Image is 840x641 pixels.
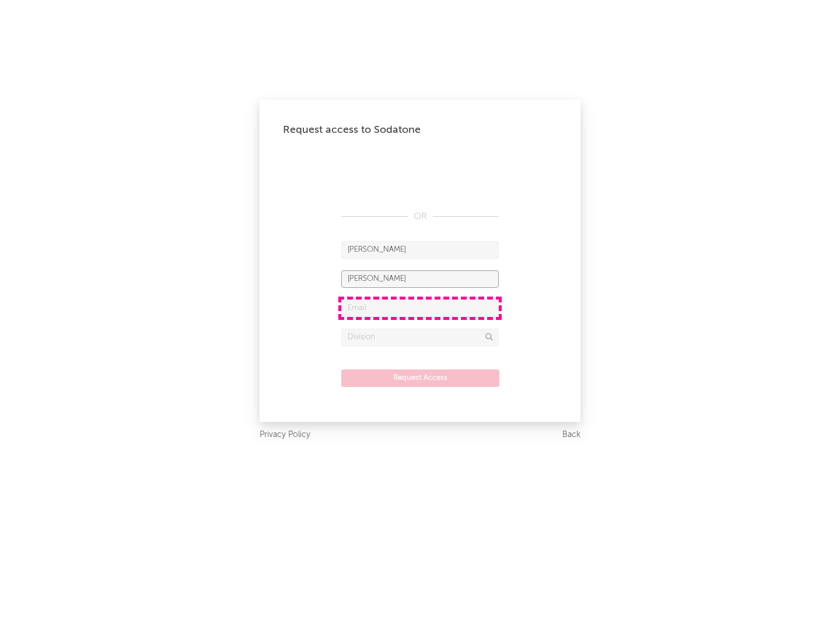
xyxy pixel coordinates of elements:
[341,210,499,224] div: OR
[341,270,499,288] input: Last Name
[562,428,580,442] a: Back
[341,300,499,317] input: Email
[341,329,499,346] input: Division
[341,241,499,259] input: First Name
[283,123,557,137] div: Request access to Sodatone
[341,369,499,387] button: Request Access
[260,428,310,442] a: Privacy Policy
